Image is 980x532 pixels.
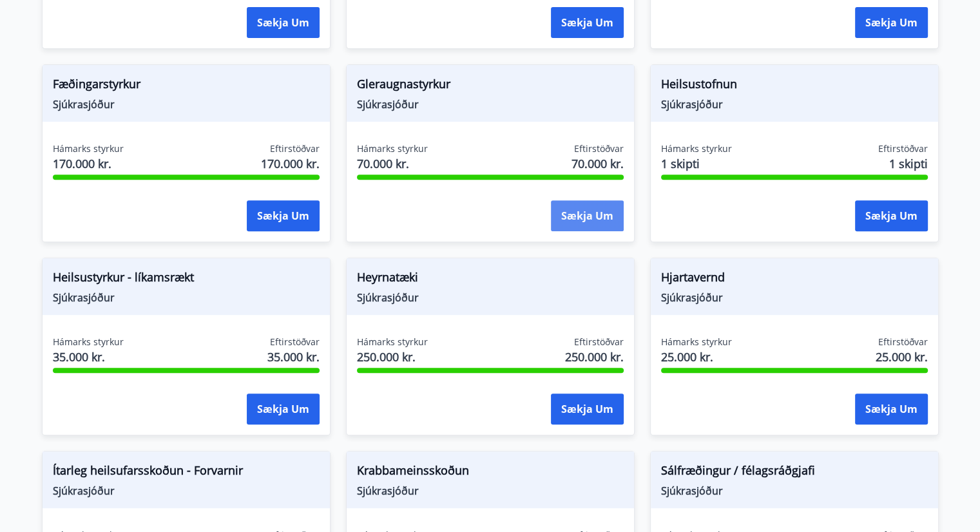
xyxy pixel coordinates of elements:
span: 1 skipti [889,155,928,172]
button: Sækja um [551,7,624,38]
span: 70.000 kr. [357,155,428,172]
span: Eftirstöðvar [270,336,320,348]
span: Sjúkrasjóður [53,97,320,111]
span: Sjúkrasjóður [357,97,624,111]
span: Eftirstöðvar [574,336,624,348]
span: Gleraugnastyrkur [357,75,624,97]
span: Sjúkrasjóður [661,484,928,498]
span: Eftirstöðvar [878,336,928,348]
span: 25.000 kr. [661,348,732,365]
span: Sjúkrasjóður [661,290,928,305]
span: Sjúkrasjóður [357,484,624,498]
span: Eftirstöðvar [270,142,320,155]
span: Sálfræðingur / félagsráðgjafi [661,462,928,484]
span: 170.000 kr. [53,155,124,172]
span: Heyrnatæki [357,269,624,290]
span: Eftirstöðvar [878,142,928,155]
button: Sækja um [551,200,624,231]
button: Sækja um [247,200,320,231]
button: Sækja um [247,7,320,38]
span: 25.000 kr. [876,348,928,365]
span: Sjúkrasjóður [53,290,320,305]
span: Fæðingarstyrkur [53,75,320,97]
span: Eftirstöðvar [574,142,624,155]
button: Sækja um [855,7,928,38]
span: Hámarks styrkur [53,142,124,155]
span: Hámarks styrkur [357,142,428,155]
span: Heilsustofnun [661,75,928,97]
span: 1 skipti [661,155,732,172]
span: 250.000 kr. [565,348,624,365]
button: Sækja um [855,200,928,231]
span: 250.000 kr. [357,348,428,365]
span: 170.000 kr. [261,155,320,172]
span: Hámarks styrkur [53,336,124,348]
span: Sjúkrasjóður [357,290,624,305]
span: Krabbameinsskoðun [357,462,624,484]
span: 70.000 kr. [572,155,624,172]
span: Ítarleg heilsufarsskoðun - Forvarnir [53,462,320,484]
span: Sjúkrasjóður [53,484,320,498]
button: Sækja um [855,394,928,424]
span: 35.000 kr. [53,348,124,365]
span: Hámarks styrkur [357,336,428,348]
span: Sjúkrasjóður [661,97,928,111]
span: Hámarks styrkur [661,142,732,155]
button: Sækja um [551,394,624,424]
span: Hjartavernd [661,269,928,290]
button: Sækja um [247,394,320,424]
span: 35.000 kr. [267,348,320,365]
span: Hámarks styrkur [661,336,732,348]
span: Heilsustyrkur - líkamsrækt [53,269,320,290]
